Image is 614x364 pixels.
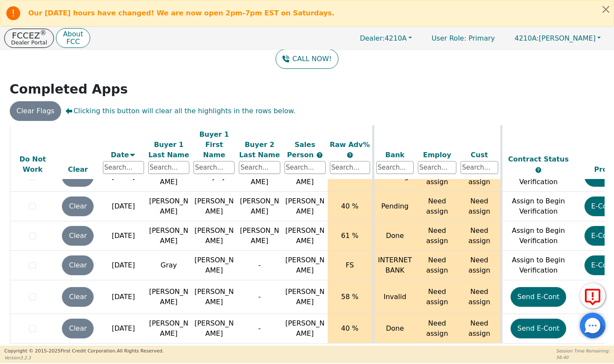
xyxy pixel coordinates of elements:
td: Need assign [458,221,501,251]
span: 40 % [341,202,358,210]
td: Pending [373,192,416,221]
td: Assign to Begin Verification [501,221,575,251]
input: Search... [418,161,456,174]
button: Report Error to FCC [580,283,605,308]
td: [PERSON_NAME] [191,280,237,314]
p: FCC [63,38,83,45]
td: Done [373,221,416,251]
button: Clear [62,287,94,307]
div: Clear [57,164,98,175]
button: CALL NOW! [276,49,338,69]
td: Need assign [416,280,458,314]
div: Bank [376,150,414,160]
span: [PERSON_NAME] [285,319,325,338]
b: Our [DATE] hours have changed! We are now open 2pm-7pm EST on Saturdays. [28,9,335,17]
td: [DATE] [101,221,146,251]
input: Search... [461,161,498,174]
div: Buyer 1 Last Name [148,139,189,160]
td: - [237,314,282,343]
span: Clicking this button will clear all the highlights in the rows below. [65,106,295,116]
p: Copyright © 2015- 2025 First Credit Corporation. [4,348,164,355]
td: [PERSON_NAME] [146,221,191,251]
p: 56:40 [556,354,610,361]
td: - [237,251,282,280]
span: Raw Adv% [330,140,370,148]
span: 40 % [341,324,358,332]
span: All Rights Reserved. [117,348,164,354]
strong: Completed Apps [10,82,128,97]
span: Contract Status [508,155,569,163]
td: [PERSON_NAME] [237,221,282,251]
span: 4210A [360,34,407,42]
td: [PERSON_NAME] [146,280,191,314]
button: Close alert [598,0,614,18]
input: Search... [376,161,414,174]
td: [PERSON_NAME] [146,192,191,221]
td: Need assign [458,280,501,314]
input: Search... [330,161,370,174]
span: User Role : [432,34,466,42]
span: [PERSON_NAME] [285,226,325,245]
span: FS [346,261,354,269]
td: Assign to Begin Verification [501,192,575,221]
button: Clear [62,319,94,338]
span: [PERSON_NAME] [514,34,596,42]
button: Clear Flags [10,101,62,121]
td: Need assign [416,192,458,221]
td: Invalid [373,280,416,314]
td: [DATE] [101,251,146,280]
td: Need assign [458,192,501,221]
button: Clear [62,226,94,246]
span: [PERSON_NAME] [285,256,325,274]
div: Buyer 1 First Name [194,129,235,160]
td: Need assign [416,251,458,280]
span: Sales Person [287,140,316,159]
td: [PERSON_NAME] [191,251,237,280]
input: Search... [103,161,144,174]
td: Gray [146,251,191,280]
button: Send E-Cont [511,287,567,307]
button: AboutFCC [56,28,90,48]
div: Cust [461,150,498,160]
button: Clear [62,197,94,216]
span: [PERSON_NAME] [285,288,325,306]
input: Search... [239,161,280,174]
p: FCCEZ [11,31,47,40]
span: Dealer: [360,34,385,42]
td: Need assign [416,221,458,251]
button: FCCEZ®Dealer Portal [4,29,54,48]
td: [DATE] [101,192,146,221]
td: Assign to Begin Verification [501,251,575,280]
sup: ® [40,29,47,37]
span: 61 % [341,232,358,240]
td: [PERSON_NAME] [237,192,282,221]
td: Done [373,314,416,343]
td: [PERSON_NAME] [191,192,237,221]
div: Date [103,150,144,160]
td: Need assign [416,314,458,343]
span: [PERSON_NAME] [285,197,325,215]
button: 4210A:[PERSON_NAME] [505,32,610,45]
p: Version 3.2.3 [4,355,164,361]
input: Search... [194,161,235,174]
input: Search... [148,161,189,174]
td: [DATE] [101,314,146,343]
span: 58 % [341,293,358,301]
div: Employ [418,150,456,160]
td: INTERNET BANK [373,251,416,280]
p: About [63,31,83,38]
td: Need assign [458,314,501,343]
button: Dealer:4210A [351,32,421,45]
button: Clear [62,255,94,275]
div: Buyer 2 Last Name [239,139,280,160]
td: [PERSON_NAME] [191,221,237,251]
td: [DATE] [101,280,146,314]
div: Do Not Work [12,154,53,175]
button: Send E-Cont [511,319,567,338]
p: Primary [423,30,503,47]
